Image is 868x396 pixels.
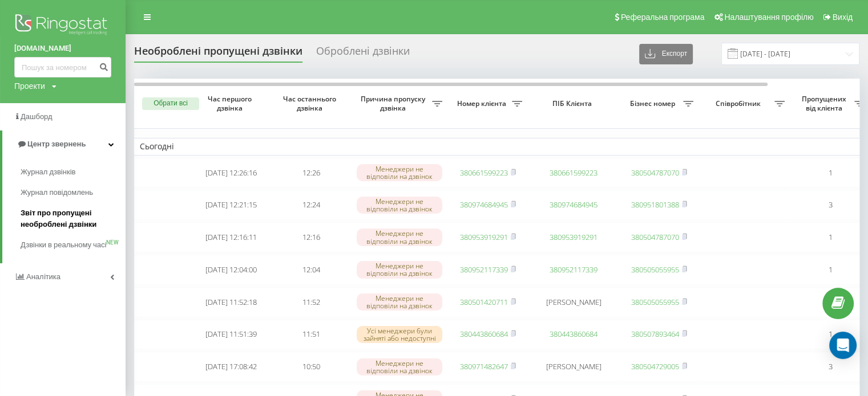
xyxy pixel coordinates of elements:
[460,232,508,242] a: 380953919291
[357,261,442,278] div: Менеджери не відповіли на дзвінок
[142,97,199,110] button: Обрати всі
[21,207,120,230] span: Звіт про пропущені необроблені дзвінки
[357,164,442,181] div: Менеджери не відповіли на дзвінок
[357,228,442,246] div: Менеджери не відповіли на дзвінок
[460,361,508,371] a: 380971482647
[14,80,45,92] div: Проекти
[14,57,111,77] input: Пошук за номером
[21,182,126,203] a: Журнал повідомлень
[550,168,597,178] a: 380661599223
[27,140,86,148] span: Центр звернень
[621,13,705,22] span: Реферальна програма
[21,162,126,182] a: Журнал дзвінків
[631,329,679,339] a: 380507893464
[631,297,679,307] a: 380505055955
[550,199,597,210] a: 380974684945
[550,264,597,275] a: 380952117339
[639,44,693,64] button: Експорт
[705,99,774,108] span: Співробітник
[631,264,679,275] a: 380505055955
[357,293,442,311] div: Менеджери не відповіли на дзвінок
[280,95,342,112] span: Час останнього дзвінка
[454,99,512,108] span: Номер клієнта
[21,203,126,235] a: Звіт про пропущені необроблені дзвінки
[631,199,679,210] a: 380951801388
[271,158,351,188] td: 12:26
[528,352,619,382] td: [PERSON_NAME]
[271,352,351,382] td: 10:50
[357,95,432,112] span: Причина пропуску дзвінка
[631,168,679,178] a: 380504787070
[631,232,679,242] a: 380504787070
[271,287,351,317] td: 11:52
[271,320,351,350] td: 11:51
[14,11,111,40] img: Ringostat logo
[357,197,442,214] div: Менеджери не відповіли на дзвінок
[550,329,597,339] a: 380443860684
[460,297,508,307] a: 380501420711
[14,43,111,54] a: [DOMAIN_NAME]
[134,45,302,63] div: Необроблені пропущені дзвінки
[460,264,508,275] a: 380952117339
[631,361,679,371] a: 380504729005
[191,287,271,317] td: [DATE] 11:52:18
[528,287,619,317] td: [PERSON_NAME]
[21,239,106,251] span: Дзвінки в реальному часі
[724,13,813,22] span: Налаштування профілю
[538,99,609,108] span: ПІБ Клієнта
[191,352,271,382] td: [DATE] 17:08:42
[21,187,93,198] span: Журнал повідомлень
[316,45,410,63] div: Оброблені дзвінки
[191,255,271,285] td: [DATE] 12:04:00
[833,13,853,22] span: Вихід
[796,95,854,112] span: Пропущених від клієнта
[191,158,271,188] td: [DATE] 12:26:16
[460,168,508,178] a: 380661599223
[2,130,126,158] a: Центр звернень
[191,222,271,252] td: [DATE] 12:16:11
[460,199,508,210] a: 380974684945
[26,272,60,281] span: Аналiтика
[21,112,53,121] span: Дашборд
[625,99,683,108] span: Бізнес номер
[357,358,442,375] div: Менеджери не відповіли на дзвінок
[271,222,351,252] td: 12:16
[829,332,857,359] div: Open Intercom Messenger
[550,232,597,242] a: 380953919291
[271,190,351,220] td: 12:24
[357,326,442,343] div: Усі менеджери були зайняті або недоступні
[21,235,126,255] a: Дзвінки в реальному часіNEW
[460,329,508,339] a: 380443860684
[191,190,271,220] td: [DATE] 12:21:15
[191,320,271,350] td: [DATE] 11:51:39
[21,166,75,178] span: Журнал дзвінків
[271,255,351,285] td: 12:04
[200,95,262,112] span: Час першого дзвінка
